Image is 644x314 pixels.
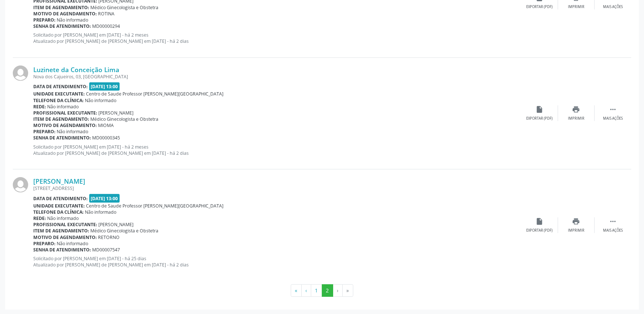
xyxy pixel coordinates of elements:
span: ROTINA [98,11,115,17]
b: Motivo de agendamento: [33,122,97,128]
b: Senha de atendimento: [33,247,91,253]
b: Preparo: [33,17,56,23]
b: Profissional executante: [33,110,97,116]
span: Não informado [48,215,79,221]
div: [STREET_ADDRESS] [33,185,521,191]
p: Solicitado por [PERSON_NAME] em [DATE] - há 2 meses Atualizado por [PERSON_NAME] de [PERSON_NAME]... [33,144,521,156]
p: Solicitado por [PERSON_NAME] em [DATE] - há 25 dias Atualizado por [PERSON_NAME] de [PERSON_NAME]... [33,255,521,268]
span: Médico Ginecologista e Obstetra [91,116,159,122]
span: Médico Ginecologista e Obstetra [91,4,159,11]
div: Mais ações [603,228,623,233]
b: Preparo: [33,240,56,247]
b: Telefone da clínica: [33,97,84,104]
button: Go to previous page [301,284,311,297]
span: MIOMA [98,122,114,128]
i:  [609,105,617,113]
span: Médico Ginecologista e Obstetra [91,228,159,234]
span: [PERSON_NAME] [99,110,134,116]
b: Senha de atendimento: [33,135,91,141]
i: insert_drive_file [536,217,544,225]
span: Não informado [85,97,117,104]
b: Telefone da clínica: [33,209,84,215]
span: Não informado [57,17,88,23]
button: Go to page 1 [311,284,322,297]
b: Motivo de agendamento: [33,234,97,240]
span: [DATE] 13:00 [89,82,120,91]
b: Data de atendimento: [33,83,88,90]
b: Preparo: [33,128,56,135]
div: Imprimir [568,228,584,233]
p: Solicitado por [PERSON_NAME] em [DATE] - há 2 meses Atualizado por [PERSON_NAME] de [PERSON_NAME]... [33,32,521,44]
span: Não informado [48,104,79,110]
b: Unidade executante: [33,91,85,97]
div: Exportar (PDF) [527,228,553,233]
span: Não informado [57,240,88,247]
div: Imprimir [568,4,584,10]
b: Item de agendamento: [33,228,89,234]
b: Senha de atendimento: [33,23,91,29]
span: MD00000345 [93,135,120,141]
span: MD00007547 [93,247,120,253]
div: Exportar (PDF) [527,116,553,121]
span: Não informado [85,209,117,215]
div: Nova dos Cajueiros, 03, [GEOGRAPHIC_DATA] [33,74,521,80]
b: Profissional executante: [33,221,97,228]
a: Luzinete da Conceição Lima [33,66,119,74]
i:  [609,217,617,225]
span: MD00000294 [93,23,120,29]
ul: Pagination [13,284,631,297]
b: Unidade executante: [33,203,85,209]
i: insert_drive_file [536,105,544,113]
a: [PERSON_NAME] [33,177,85,185]
span: RETORNO [98,234,120,240]
span: Não informado [57,128,88,135]
span: [PERSON_NAME] [99,221,134,228]
img: img [13,177,28,192]
i: print [572,105,580,113]
span: Centro de Saude Professor [PERSON_NAME][GEOGRAPHIC_DATA] [86,203,224,209]
b: Motivo de agendamento: [33,11,97,17]
div: Mais ações [603,4,623,10]
button: Go to first page [291,284,302,297]
div: Mais ações [603,116,623,121]
div: Exportar (PDF) [527,4,553,10]
div: Imprimir [568,116,584,121]
b: Item de agendamento: [33,4,89,11]
button: Go to page 2 [322,284,333,297]
span: [DATE] 13:00 [89,194,120,202]
img: img [13,66,28,81]
b: Data de atendimento: [33,195,88,202]
b: Rede: [33,215,46,221]
i: print [572,217,580,225]
b: Rede: [33,104,46,110]
b: Item de agendamento: [33,116,89,122]
span: Centro de Saude Professor [PERSON_NAME][GEOGRAPHIC_DATA] [86,91,224,97]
